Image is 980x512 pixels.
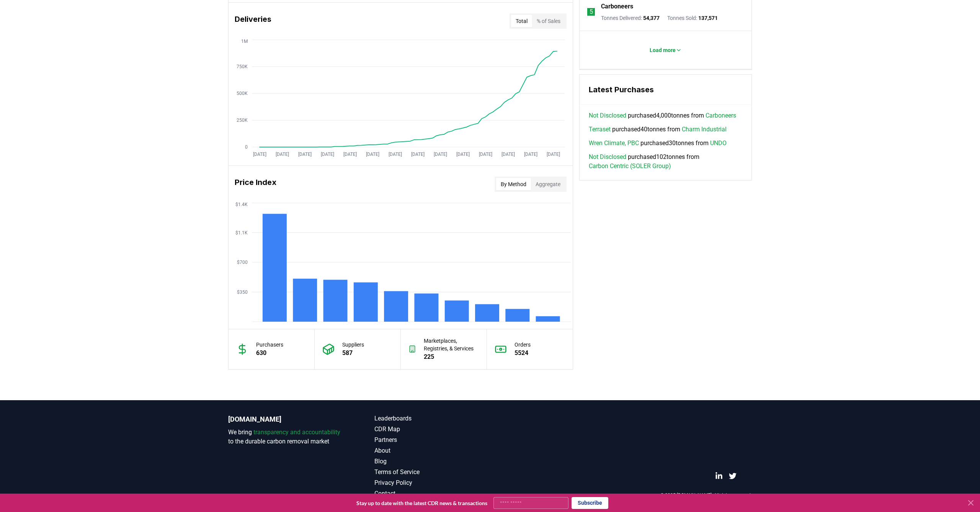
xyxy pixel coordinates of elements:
a: Blog [374,457,490,466]
tspan: [DATE] [479,152,492,157]
a: LinkedIn [715,472,723,480]
a: CDR Map [374,425,490,434]
tspan: 750K [237,64,248,69]
p: © 2025 [DOMAIN_NAME]. All rights reserved. [660,492,752,498]
tspan: [DATE] [434,152,447,157]
tspan: $350 [237,290,248,295]
tspan: $1.1K [235,230,248,236]
span: purchased 30 tonnes from [589,139,727,148]
button: % of Sales [532,15,565,27]
a: Contact [374,489,490,498]
p: 630 [256,348,283,358]
tspan: [DATE] [389,152,402,157]
tspan: [DATE] [501,152,515,157]
span: purchased 102 tonnes from [589,152,742,171]
button: Total [511,15,532,27]
button: By Method [496,178,531,190]
p: We bring to the durable carbon removal market [228,428,344,446]
tspan: 250K [237,118,248,123]
p: Tonnes Delivered : [601,14,660,22]
a: Carbon Centric (SOLER Group) [589,162,671,171]
p: Suppliers [342,341,364,348]
tspan: [DATE] [321,152,334,157]
h3: Latest Purchases [589,84,742,95]
a: Carboneers [601,2,633,11]
a: Terraset [589,125,611,134]
tspan: 1M [241,39,248,44]
a: Not Disclosed [589,111,626,120]
p: 587 [342,348,364,358]
tspan: [DATE] [253,152,266,157]
a: About [374,446,490,455]
a: Twitter [729,472,737,480]
a: Terms of Service [374,468,490,477]
span: 137,571 [698,15,718,21]
tspan: [DATE] [366,152,379,157]
tspan: $700 [237,260,248,265]
a: UNDO [710,139,727,148]
p: Marketplaces, Registries, & Services [424,337,479,352]
a: Charm Industrial [682,125,727,134]
tspan: [DATE] [547,152,560,157]
p: Orders [514,341,531,348]
span: transparency and accountability [253,429,340,436]
span: purchased 4,000 tonnes from [589,111,736,120]
p: 5 [590,7,593,16]
p: Load more [650,46,676,54]
a: Wren Climate, PBC [589,139,639,148]
span: 54,377 [643,15,660,21]
p: [DOMAIN_NAME] [228,414,344,425]
a: Privacy Policy [374,478,490,487]
a: Leaderboards [374,414,490,423]
p: Tonnes Sold : [667,14,718,22]
a: Partners [374,435,490,445]
tspan: [DATE] [298,152,312,157]
p: 225 [424,352,479,362]
tspan: $1.4K [235,202,248,207]
p: Purchasers [256,341,283,348]
tspan: [DATE] [456,152,470,157]
tspan: 500K [237,91,248,96]
tspan: [DATE] [343,152,357,157]
span: purchased 40 tonnes from [589,125,727,134]
button: Aggregate [531,178,565,190]
tspan: 0 [245,144,248,150]
tspan: [DATE] [276,152,289,157]
tspan: [DATE] [411,152,425,157]
p: 5524 [514,348,531,358]
a: Not Disclosed [589,152,626,162]
tspan: [DATE] [524,152,537,157]
a: Carboneers [706,111,736,120]
button: Load more [644,43,688,58]
h3: Price Index [235,177,276,192]
h3: Deliveries [235,13,271,29]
